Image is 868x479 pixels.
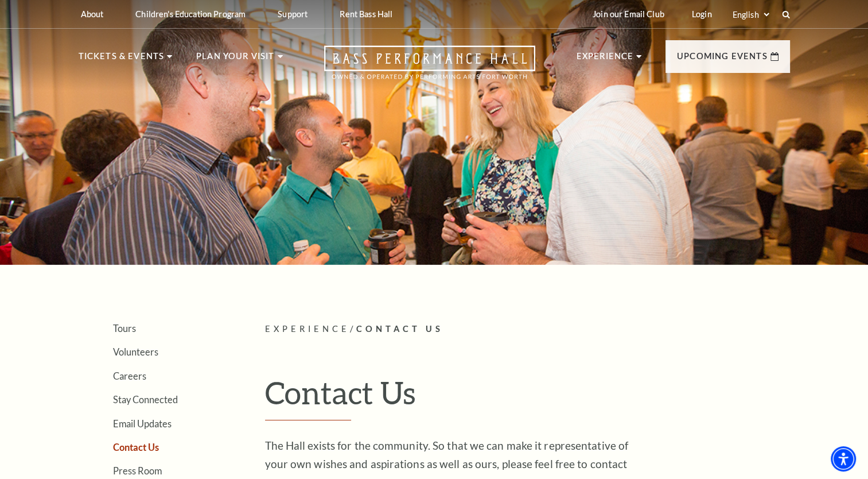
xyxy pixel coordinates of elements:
[677,49,768,70] p: Upcoming Events
[79,49,165,70] p: Tickets & Events
[730,9,771,20] select: Select:
[113,370,146,381] a: Careers
[113,346,158,357] a: Volunteers
[135,9,246,19] p: Children's Education Program
[113,442,159,453] a: Contact Us
[283,45,577,91] a: Open this option
[340,9,392,19] p: Rent Bass Hall
[577,49,634,70] p: Experience
[113,394,178,405] a: Stay Connected
[265,324,350,334] span: Experience
[831,446,856,472] div: Accessibility Menu
[196,49,275,70] p: Plan Your Visit
[113,418,172,429] a: Email Updates
[113,465,162,476] a: Press Room
[81,9,104,19] p: About
[356,324,443,334] span: Contact Us
[265,322,790,337] p: /
[278,9,308,19] p: Support
[113,323,136,334] a: Tours
[265,374,790,421] h1: Contact Us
